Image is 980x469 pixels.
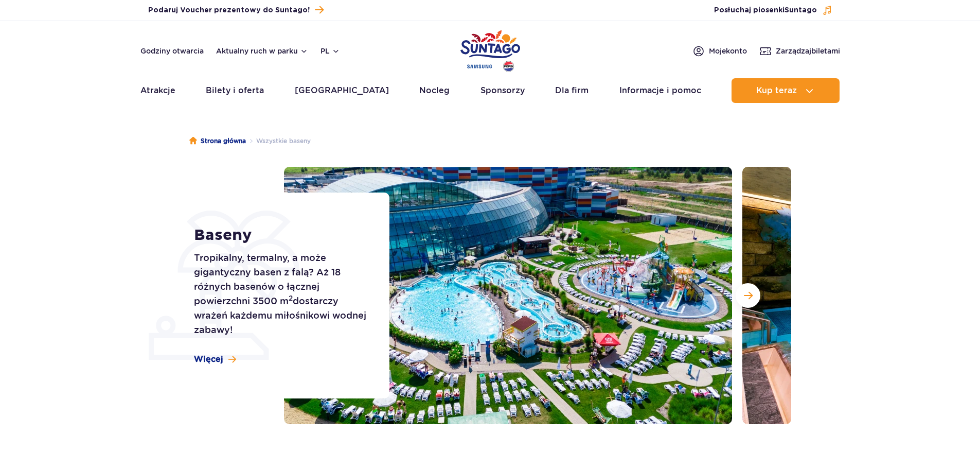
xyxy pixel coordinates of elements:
button: Posłuchaj piosenkiSuntago [714,5,832,15]
a: Atrakcje [140,78,175,103]
a: Informacje i pomoc [619,78,701,103]
p: Tropikalny, termalny, a może gigantyczny basen z falą? Aż 18 różnych basenów o łącznej powierzchn... [194,251,366,337]
img: Zewnętrzna część Suntago z basenami i zjeżdżalniami, otoczona leżakami i zielenią [284,167,732,424]
a: Podaruj Voucher prezentowy do Suntago! [148,3,324,17]
button: Kup teraz [732,78,840,103]
button: Aktualny ruch w parku [216,47,308,55]
span: Suntago [785,7,817,14]
a: Więcej [194,354,236,365]
span: Kup teraz [756,86,797,95]
a: Godziny otwarcia [140,46,204,56]
a: Nocleg [419,78,450,103]
a: Mojekonto [692,45,747,57]
a: Bilety i oferta [206,78,264,103]
span: Posłuchaj piosenki [714,5,817,15]
button: Następny slajd [736,283,760,308]
a: Zarządzajbiletami [759,45,840,57]
a: Park of Poland [460,26,520,73]
button: pl [320,46,340,56]
a: Dla firm [555,78,589,103]
a: Strona główna [189,136,246,146]
span: Podaruj Voucher prezentowy do Suntago! [148,5,310,15]
span: Więcej [194,354,223,365]
span: Moje konto [709,46,747,56]
span: Zarządzaj biletami [776,46,840,56]
sup: 2 [289,294,293,302]
li: Wszystkie baseny [246,136,311,146]
h1: Baseny [194,226,366,245]
a: [GEOGRAPHIC_DATA] [295,78,389,103]
a: Sponsorzy [480,78,525,103]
